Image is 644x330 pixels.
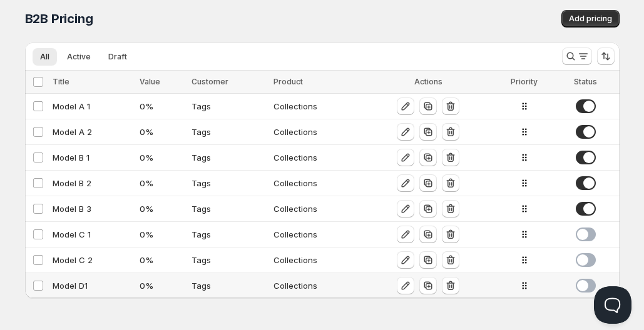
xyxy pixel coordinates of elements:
[273,177,360,189] div: Collections
[561,10,620,27] button: Add pricing
[192,151,266,164] div: Tags
[140,77,160,86] span: Value
[40,52,49,62] span: All
[273,77,303,86] span: Product
[140,177,184,189] div: 0 %
[192,100,266,112] div: Tags
[53,228,133,241] div: Model C 1
[273,151,360,164] div: Collections
[53,126,133,138] div: Model A 2
[594,286,631,324] iframe: Help Scout Beacon - Open
[273,254,360,266] div: Collections
[192,254,266,266] div: Tags
[140,100,184,112] div: 0 %
[597,47,615,65] button: Sort the results
[192,177,266,189] div: Tags
[140,279,184,292] div: 0 %
[25,11,93,26] span: B2B Pricing
[140,254,184,266] div: 0 %
[574,77,597,86] span: Status
[67,52,91,62] span: Active
[108,52,127,62] span: Draft
[273,202,360,215] div: Collections
[192,77,228,86] span: Customer
[53,100,133,112] div: Model A 1
[511,77,538,86] span: Priority
[192,126,266,138] div: Tags
[562,47,592,65] button: Search and filter results
[53,177,133,189] div: Model B 2
[53,279,133,292] div: Model D1
[53,254,133,266] div: Model C 2
[140,126,184,138] div: 0 %
[192,202,266,215] div: Tags
[140,151,184,164] div: 0 %
[569,14,612,24] span: Add pricing
[53,151,133,164] div: Model B 1
[192,228,266,241] div: Tags
[53,77,69,86] span: Title
[140,228,184,241] div: 0 %
[192,279,266,292] div: Tags
[414,77,442,86] span: Actions
[53,202,133,215] div: Model B 3
[273,100,360,112] div: Collections
[273,126,360,138] div: Collections
[273,279,360,292] div: Collections
[140,202,184,215] div: 0 %
[273,228,360,241] div: Collections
